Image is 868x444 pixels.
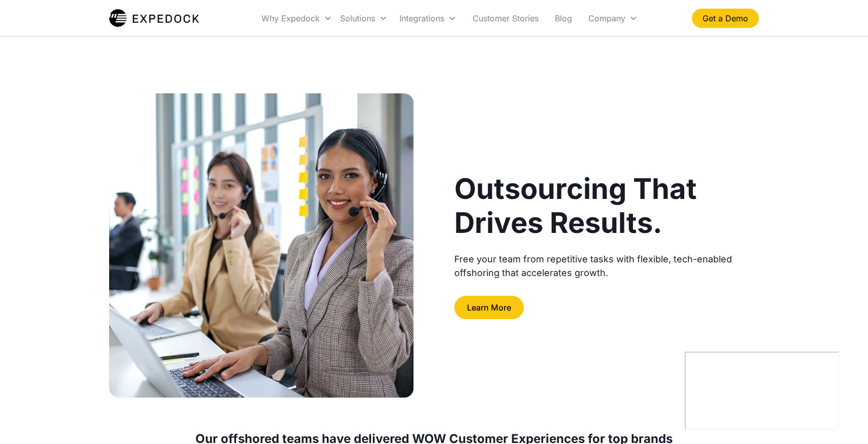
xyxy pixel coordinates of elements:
div: Why Expedock [257,1,336,36]
div: Solutions [340,13,375,23]
a: Learn More [454,296,524,319]
div: Company [588,13,625,23]
a: Blog [547,1,580,36]
div: Integrations [391,1,464,36]
a: Customer Stories [464,1,547,36]
div: Free your team from repetitive tasks with flexible, tech-enabled offshoring that accelerates growth. [454,252,759,280]
a: Get a Demo [692,9,759,28]
div: Integrations [399,13,444,23]
div: Company [580,1,646,36]
div: Solutions [336,1,391,36]
img: two formal woman with headset [109,93,414,398]
div: Why Expedock [261,13,320,23]
img: Expedock Logo [109,8,199,28]
h1: Outsourcing That Drives Results. [454,172,759,240]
